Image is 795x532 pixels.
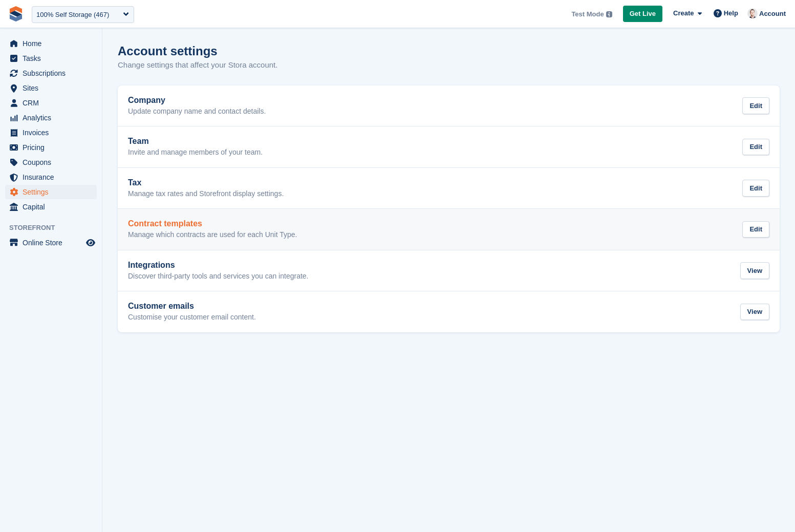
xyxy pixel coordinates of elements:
span: Coupons [23,155,84,169]
a: menu [5,81,97,95]
img: icon-info-grey-7440780725fd019a000dd9b08b2336e03edf1995a4989e88bcd33f0948082b44.svg [606,11,612,17]
p: Customise your customer email content. [128,313,256,322]
div: View [740,262,769,279]
div: Edit [742,180,769,197]
a: Integrations Discover third-party tools and services you can integrate. View [118,250,780,291]
div: Edit [742,221,769,238]
div: View [740,304,769,321]
p: Invite and manage members of your team. [128,148,263,157]
a: menu [5,66,97,80]
a: Get Live [623,6,662,23]
a: Preview store [84,237,97,249]
div: Edit [742,97,769,114]
a: menu [5,200,97,214]
span: Analytics [23,111,84,125]
span: Settings [23,185,84,199]
a: Contract templates Manage which contracts are used for each Unit Type. Edit [118,209,780,250]
span: Invoices [23,125,84,140]
h2: Team [128,137,263,146]
a: menu [5,185,97,199]
span: Get Live [630,9,656,19]
span: Storefront [9,223,102,233]
a: menu [5,111,97,125]
p: Manage tax rates and Storefront display settings. [128,189,284,199]
h2: Integrations [128,261,309,270]
a: menu [5,96,97,110]
h2: Tax [128,178,284,187]
span: Account [759,9,786,19]
h1: Account settings [118,44,218,58]
span: Online Store [23,236,84,250]
span: Home [23,36,84,51]
h2: Contract templates [128,219,297,228]
a: menu [5,170,97,184]
a: menu [5,125,97,140]
a: Customer emails Customise your customer email content. View [118,291,780,332]
span: Test Mode [571,9,604,19]
p: Change settings that affect your Stora account. [118,59,277,71]
h2: Customer emails [128,302,256,311]
a: Tax Manage tax rates and Storefront display settings. Edit [118,168,780,209]
div: 100% Self Storage (467) [36,10,109,20]
p: Update company name and contact details. [128,107,266,116]
span: CRM [23,96,84,110]
span: Subscriptions [23,66,84,80]
a: menu [5,36,97,51]
p: Manage which contracts are used for each Unit Type. [128,230,297,240]
div: Edit [742,139,769,156]
h2: Company [128,96,266,105]
span: Create [673,8,694,18]
span: Capital [23,200,84,214]
a: menu [5,51,97,66]
span: Sites [23,81,84,95]
a: Company Update company name and contact details. Edit [118,86,780,126]
span: Tasks [23,51,84,66]
p: Discover third-party tools and services you can integrate. [128,272,309,281]
span: Help [724,8,738,18]
a: menu [5,155,97,169]
img: stora-icon-8386f47178a22dfd0bd8f6a31ec36ba5ce8667c1dd55bd0f319d3a0aa187defe.svg [8,6,24,22]
a: Team Invite and manage members of your team. Edit [118,126,780,167]
a: menu [5,140,97,155]
img: Jeff Knox [747,8,758,18]
span: Pricing [23,140,84,155]
a: menu [5,236,97,250]
span: Insurance [23,170,84,184]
